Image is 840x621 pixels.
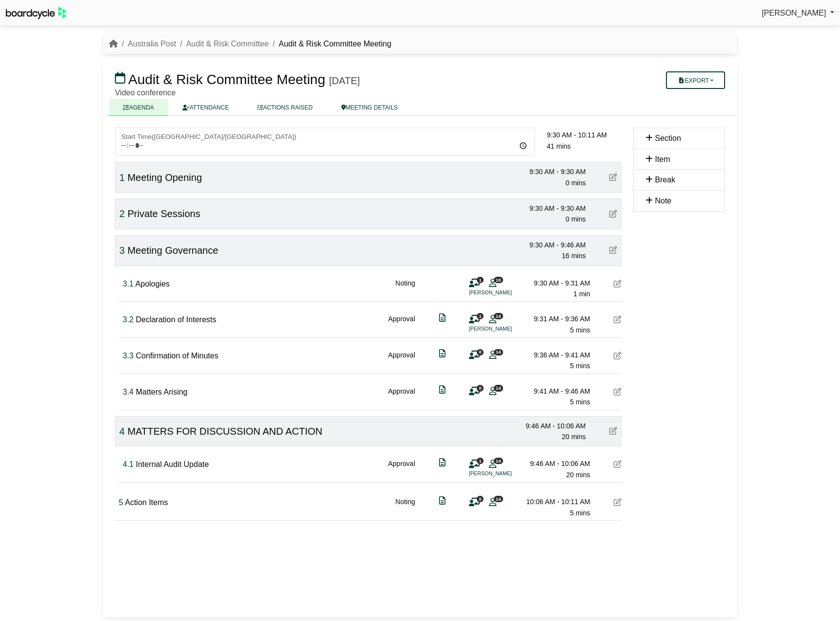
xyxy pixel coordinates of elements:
span: Apologies [135,280,170,288]
div: 9:30 AM - 10:11 AM [547,130,621,140]
div: Approval [388,313,415,335]
div: 9:30 AM - 9:46 AM [517,240,586,250]
span: Click to fine tune number [123,352,133,360]
span: 5 mins [570,398,590,406]
span: MATTERS FOR DISCUSSION AND ACTION [128,426,323,437]
span: 0 [477,385,484,391]
span: Break [655,176,675,184]
div: 9:31 AM - 9:36 AM [522,313,590,324]
span: Confirmation of Minutes [136,352,219,360]
span: Click to fine tune number [123,315,133,324]
span: Declaration of Interests [136,315,217,324]
span: [PERSON_NAME] [762,9,826,17]
div: [DATE] [329,75,360,87]
span: 1 [477,277,484,283]
span: 41 mins [547,142,571,150]
span: 14 [494,458,503,464]
a: ACTIONS RAISED [243,99,327,116]
span: 20 mins [566,471,590,479]
li: [PERSON_NAME] [469,325,542,333]
a: AGENDA [109,99,168,116]
div: 9:46 AM - 10:06 AM [522,458,590,469]
div: Approval [388,458,415,480]
span: Click to fine tune number [119,498,123,507]
div: Approval [388,350,415,372]
span: Matters Arising [136,388,188,396]
span: 1 [477,313,484,319]
span: Meeting Governance [128,245,219,256]
span: 0 mins [566,179,586,187]
span: 0 mins [566,215,586,223]
div: 9:41 AM - 9:46 AM [522,386,590,397]
span: Click to fine tune number [123,460,133,468]
li: [PERSON_NAME] [469,288,542,297]
a: Audit & Risk Committee [186,40,269,48]
span: 5 mins [570,509,590,517]
span: 14 [494,349,503,355]
span: 20 mins [562,433,586,441]
span: Action Items [125,498,168,507]
span: Click to fine tune number [119,208,125,219]
span: Click to fine tune number [119,426,125,437]
div: 9:46 AM - 10:06 AM [517,421,586,431]
div: Noting [396,278,415,300]
div: 9:36 AM - 9:41 AM [522,350,590,360]
div: Approval [388,386,415,408]
span: Meeting Opening [128,172,202,183]
span: Video conference [115,89,176,97]
span: Click to fine tune number [123,280,133,288]
span: Item [655,155,670,163]
span: 16 mins [562,252,586,260]
span: 0 [477,349,484,355]
a: [PERSON_NAME] [762,7,834,20]
button: Export [666,71,725,89]
span: 14 [494,385,503,391]
span: Internal Audit Update [136,460,209,468]
span: Private Sessions [128,208,200,219]
div: 9:30 AM - 9:30 AM [517,203,586,214]
a: Australia Post [128,40,176,48]
span: 10 [494,277,503,283]
span: 14 [494,496,503,502]
div: 9:30 AM - 9:31 AM [522,278,590,288]
span: Click to fine tune number [123,388,133,396]
li: Audit & Risk Committee Meeting [269,38,392,50]
span: 0 [477,496,484,502]
span: Audit & Risk Committee Meeting [128,72,325,87]
a: MEETING DETAILS [327,99,412,116]
span: 1 min [574,290,590,298]
span: Click to fine tune number [119,245,125,256]
div: Noting [396,496,415,518]
span: 14 [494,313,503,319]
nav: breadcrumb [109,38,391,50]
span: Note [655,197,671,205]
span: Click to fine tune number [119,172,125,183]
span: 1 [477,458,484,464]
div: 10:06 AM - 10:11 AM [522,496,590,507]
span: 5 mins [570,362,590,370]
img: BoardcycleBlackGreen-aaafeed430059cb809a45853b8cf6d952af9d84e6e89e1f1685b34bfd5cb7d64.svg [6,7,66,19]
div: 9:30 AM - 9:30 AM [517,166,586,177]
li: [PERSON_NAME] [469,469,542,478]
a: ATTENDANCE [168,99,243,116]
span: 5 mins [570,326,590,334]
span: Section [655,134,681,142]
